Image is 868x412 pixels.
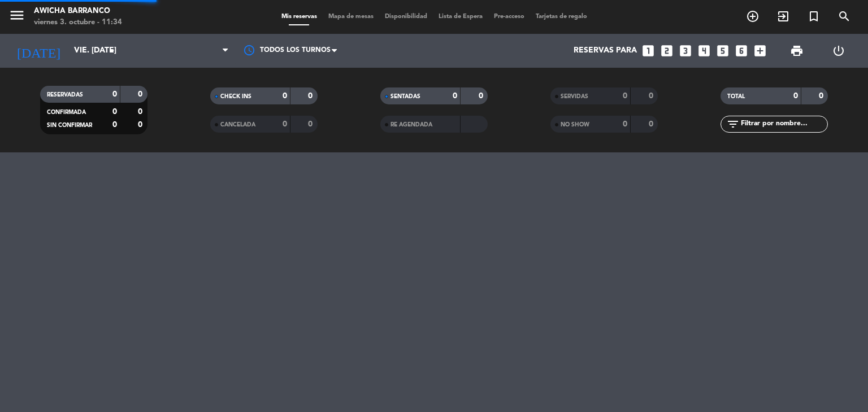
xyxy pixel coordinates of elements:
[112,108,117,116] strong: 0
[530,14,593,20] span: Tarjetas de regalo
[574,46,637,55] span: Reservas para
[390,122,432,128] span: RE AGENDADA
[138,90,145,98] strong: 0
[220,122,255,128] span: CANCELADA
[793,92,798,100] strong: 0
[488,14,530,20] span: Pre-acceso
[734,43,749,58] i: looks_6
[453,92,457,100] strong: 0
[47,109,86,115] span: CONFIRMADA
[390,94,420,99] span: SENTADAS
[308,120,315,128] strong: 0
[8,7,25,28] button: menu
[818,34,860,68] div: LOG OUT
[727,94,745,99] span: TOTAL
[379,14,433,20] span: Disponibilidad
[479,92,485,100] strong: 0
[105,44,119,58] i: arrow_drop_down
[641,43,656,58] i: looks_one
[561,94,588,99] span: SERVIDAS
[746,10,759,23] i: add_circle_outline
[659,43,674,58] i: looks_two
[47,92,83,98] span: RESERVADAS
[837,10,851,23] i: search
[308,92,315,100] strong: 0
[649,120,656,128] strong: 0
[276,14,323,20] span: Mis reservas
[323,14,379,20] span: Mapa de mesas
[697,43,711,58] i: looks_4
[283,120,287,128] strong: 0
[832,44,845,58] i: power_settings_new
[819,92,826,100] strong: 0
[649,92,656,100] strong: 0
[740,118,827,130] input: Filtrar por nombre...
[623,120,627,128] strong: 0
[8,38,68,63] i: [DATE]
[8,7,25,24] i: menu
[47,122,92,128] span: SIN CONFIRMAR
[753,43,767,58] i: add_box
[776,10,790,23] i: exit_to_app
[220,94,251,99] span: CHECK INS
[112,90,117,98] strong: 0
[138,108,145,116] strong: 0
[433,14,488,20] span: Lista de Espera
[34,17,122,28] div: viernes 3. octubre - 11:34
[283,92,287,100] strong: 0
[790,44,804,58] span: print
[112,121,117,129] strong: 0
[561,122,589,128] span: NO SHOW
[623,92,627,100] strong: 0
[34,6,122,17] div: Awicha Barranco
[138,121,145,129] strong: 0
[726,117,740,131] i: filter_list
[678,43,693,58] i: looks_3
[807,10,821,23] i: turned_in_not
[715,43,730,58] i: looks_5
